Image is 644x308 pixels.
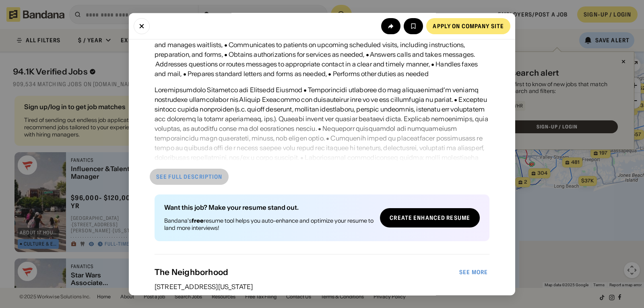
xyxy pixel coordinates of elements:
[134,18,150,34] button: Close
[390,215,470,221] div: Create Enhanced Resume
[192,217,204,224] b: free
[459,269,488,275] div: See more
[155,283,489,290] div: [STREET_ADDRESS][US_STATE]
[155,30,489,79] div: • Schedules appointments for visits, treatments, and procedures, • Reviews appointment confirmati...
[156,174,222,180] div: See full description
[433,23,504,29] div: Apply on company site
[164,204,374,211] div: Want this job? Make your resume stand out.
[155,267,458,277] div: The Neighborhood
[453,264,494,280] a: See more
[155,85,489,249] div: Loremipsumdolo Sitametco adi Elitsedd Eiusmod • Temporincidi utlaboree do mag aliquaenimad’m veni...
[164,217,374,232] div: Bandana's resume tool helps you auto-enhance and optimize your resume to land more interviews!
